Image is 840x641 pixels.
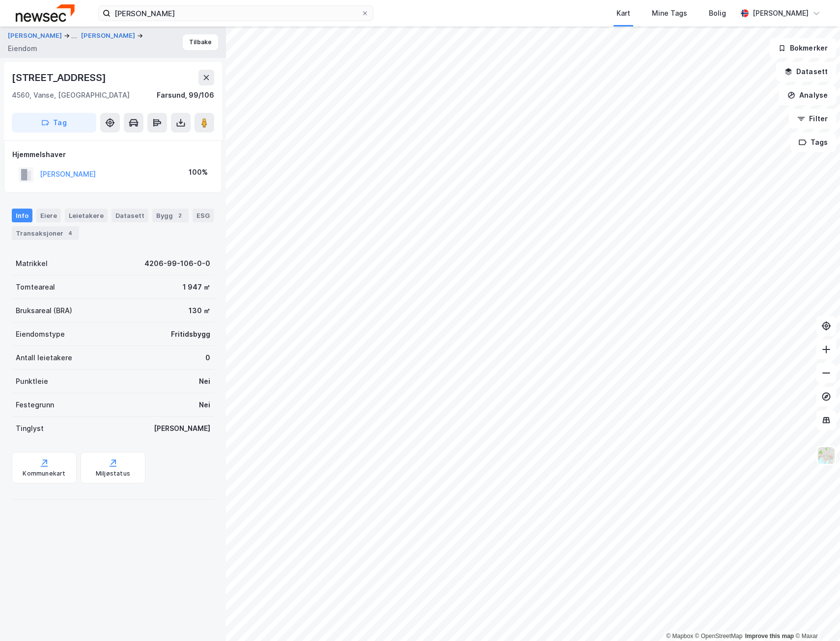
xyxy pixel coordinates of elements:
[652,7,687,19] div: Mine Tags
[12,70,108,85] div: [STREET_ADDRESS]
[23,470,65,478] div: Kommunekart
[96,470,130,478] div: Miljøstatus
[12,149,214,160] div: Hjemmelshaver
[16,305,72,317] div: Bruksareal (BRA)
[36,209,61,222] div: Eiere
[791,594,840,641] div: Kontrollprogram for chat
[12,113,96,133] button: Tag
[199,399,210,411] div: Nei
[81,31,137,41] button: [PERSON_NAME]
[666,633,693,640] a: Mapbox
[171,328,210,340] div: Fritidsbygg
[779,85,836,105] button: Analyse
[12,89,130,101] div: 4560, Vanse, [GEOGRAPHIC_DATA]
[193,209,214,222] div: ESG
[65,228,75,238] div: 4
[65,209,108,222] div: Leietakere
[144,258,210,269] div: 4206-99-106-0-0
[8,30,64,42] button: [PERSON_NAME]
[770,38,836,58] button: Bokmerker
[189,166,208,178] div: 100%
[183,281,210,293] div: 1 947 ㎡
[205,352,210,364] div: 0
[12,209,32,222] div: Info
[152,209,189,222] div: Bygg
[12,226,79,240] div: Transaksjoner
[154,423,210,434] div: [PERSON_NAME]
[16,399,54,411] div: Festegrunn
[791,594,840,641] iframe: Chat Widget
[16,4,75,22] img: newsec-logo.f6e21ccffca1b3a03d2d.png
[789,109,836,129] button: Filter
[709,7,726,19] div: Bolig
[111,6,361,21] input: Søk på adresse, matrikkel, gårdeiere, leietakere eller personer
[817,446,836,465] img: Z
[199,375,210,387] div: Nei
[157,89,214,101] div: Farsund, 99/106
[16,423,44,434] div: Tinglyst
[16,258,48,269] div: Matrikkel
[183,34,218,50] button: Tilbake
[16,352,72,364] div: Antall leietakere
[753,7,809,19] div: [PERSON_NAME]
[790,133,836,152] button: Tags
[8,43,37,54] div: Eiendom
[745,633,794,640] a: Improve this map
[16,328,65,340] div: Eiendomstype
[71,30,77,42] div: ...
[16,375,48,387] div: Punktleie
[112,209,148,222] div: Datasett
[189,305,210,317] div: 130 ㎡
[776,62,836,81] button: Datasett
[616,7,630,19] div: Kart
[16,281,55,293] div: Tomteareal
[175,211,185,220] div: 2
[695,633,743,640] a: OpenStreetMap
